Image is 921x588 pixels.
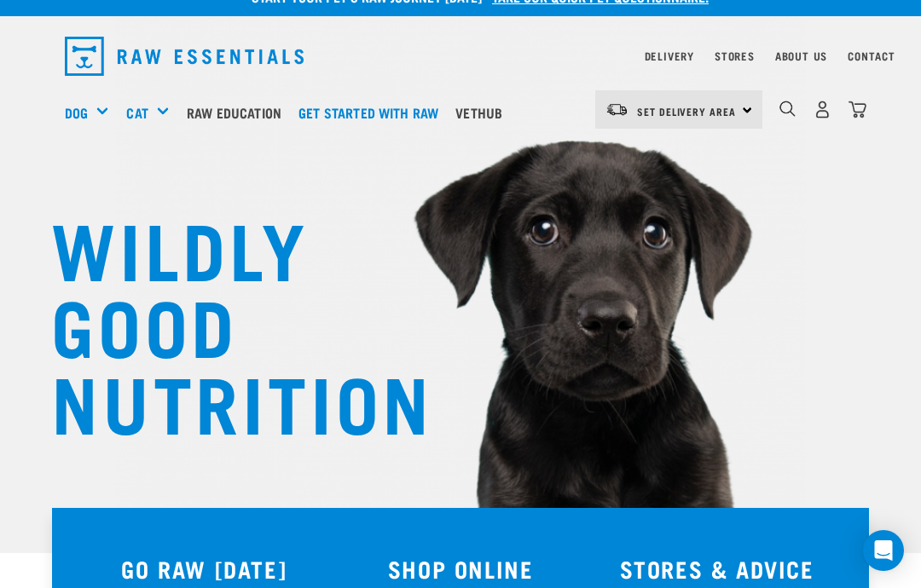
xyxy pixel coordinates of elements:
[51,30,870,83] nav: dropdown navigation
[814,101,831,118] img: user.png
[779,101,796,117] img: home-icon-1@2x.png
[849,101,866,118] img: home-icon@2x.png
[65,37,304,76] img: Raw Essentials Logo
[86,556,322,582] h3: GO RAW [DATE]
[863,530,904,571] div: Open Intercom Messenger
[51,208,392,438] h1: WILDLY GOOD NUTRITION
[715,53,755,59] a: Stores
[451,78,515,147] a: Vethub
[126,102,148,123] a: Cat
[343,556,579,582] h3: SHOP ONLINE
[605,102,628,118] img: van-moving.png
[848,53,895,59] a: Contact
[65,102,88,123] a: Dog
[775,53,827,59] a: About Us
[599,556,835,582] h3: STORES & ADVICE
[637,108,736,114] span: Set Delivery Area
[294,78,451,147] a: Get started with Raw
[182,78,294,147] a: Raw Education
[645,53,694,59] a: Delivery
